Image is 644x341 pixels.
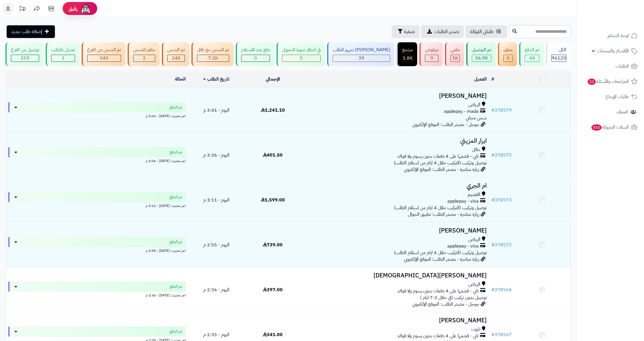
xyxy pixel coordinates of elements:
h3: ابرار المزيني [303,138,487,144]
div: 340 [87,55,121,62]
span: تم الدفع [170,284,182,289]
span: تصدير الطلبات [434,28,459,35]
span: # [491,241,494,248]
div: تم الشحن مع ناقل [197,47,229,53]
img: logo-2.png [605,4,639,16]
div: 4993 [451,55,459,62]
span: اليوم - 2:35 م [203,331,229,338]
span: 7.2K [208,55,218,62]
div: 2 [133,55,155,62]
span: القصيم [468,191,480,198]
a: الإجمالي [266,76,280,83]
span: 432 [591,124,602,131]
a: طلبات الإرجاع [580,90,641,104]
span: إضافة طلب جديد [11,28,42,35]
div: 0 [504,55,512,62]
span: 340 [100,55,108,62]
span: تصفية [404,28,415,35]
span: تم الدفع [170,329,182,334]
span: تم الدفع [170,239,182,245]
div: اخر تحديث: [DATE] - 3:36 م [8,157,186,163]
span: 0 [300,55,303,62]
h3: ام الجري [303,182,487,189]
span: 2 [143,55,146,62]
a: #378567 [491,331,512,338]
h3: [PERSON_NAME][DEMOGRAPHIC_DATA] [303,272,487,279]
span: زيارة مباشرة - مصدر الطلب: الموقع الإلكتروني [404,256,479,263]
span: الرياض [468,102,480,108]
a: مرتجع 1.8K [396,42,418,66]
div: توصيل من الفرع [11,47,39,53]
a: تعديل بالطلب 1 [45,42,80,66]
span: جوجل - مصدر الطلب: الموقع الإلكتروني [412,121,479,128]
div: 259 [11,55,39,62]
span: العملاء [617,108,628,116]
span: 1 [62,55,65,62]
div: 0 [282,55,320,62]
a: تم الشحن من الفرع 340 [80,42,126,66]
a: تم الشحن مع ناقل 7.2K [190,42,235,66]
a: تم الشحن 24K [161,42,190,66]
span: تم الدفع [170,104,182,110]
span: # [491,286,494,293]
span: تم الدفع [170,149,182,155]
div: اخر تحديث: [DATE] - 2:36 م [8,292,186,298]
span: السلات المتروكة [591,123,629,131]
span: 39 [359,55,364,62]
div: 0 [241,55,270,62]
a: #378568 [491,286,512,293]
a: تاريخ الطلب [203,76,229,83]
h3: [PERSON_NAME] [303,317,487,324]
div: ملغي [451,47,460,53]
img: ai-face.png [80,3,91,14]
div: 7222 [197,55,229,62]
span: # [491,331,494,338]
span: شحن مجاني [466,115,487,121]
span: الطلبات [616,62,629,70]
span: applepay - visa [447,243,479,249]
div: مرفوض [425,47,438,53]
span: طلبات الإرجاع [605,93,629,101]
span: 22 [588,79,596,85]
span: # [491,152,494,159]
a: المراجعات والأسئلة22 [580,75,641,88]
span: توصيل بدون تركيب (في خلال 2-7 ايام ) [420,294,487,301]
span: المراجعات والأسئلة [587,77,629,85]
span: اليوم - 2:55 م [203,241,229,248]
span: لوحة التحكم [607,32,629,40]
span: 0 [430,55,433,62]
a: الحالة [175,76,186,83]
span: 1,599.00 [261,197,285,203]
span: اليوم - 3:41 م [203,107,229,114]
div: تم الشحن من الفرع [87,47,121,53]
a: تحديثات المنصة [15,3,30,16]
span: رفيق [68,5,78,12]
span: تابي - قسّمها على 4 دفعات بدون رسوم ولا فوائد [397,153,479,160]
span: 401.50 [263,152,283,159]
div: معلق [503,47,513,53]
div: [PERSON_NAME] تجهيز الطلب [333,47,390,53]
span: # [491,197,494,203]
div: اخر تحديث: [DATE] - 3:41 م [8,113,186,119]
a: العميل [474,76,487,83]
span: applepay - mada [444,108,479,115]
a: معلق 0 [497,42,518,66]
a: السلات المتروكة432 [580,120,641,134]
a: #378575 [491,152,512,159]
span: 397.00 [263,286,283,293]
span: توصيل وتركيب (التركيب خلال 4 ايام من استلام الطلب) [394,249,487,256]
span: 1,241.10 [261,107,285,114]
span: زيارة مباشرة - مصدر الطلب: الموقع الإلكتروني [404,166,479,173]
span: 56.9K [475,55,488,62]
div: 1 [51,55,75,62]
span: الرياض [468,236,480,243]
a: تم الدفع 44 [518,42,545,66]
div: دفع عند الاستلام [241,47,270,53]
span: الأقسام والمنتجات [597,47,629,55]
span: توصيل وتركيب (التركيب خلال 4 ايام من استلام الطلب) [394,159,487,166]
div: جاهز للشحن [133,47,155,53]
a: تم التوصيل 56.9K [465,42,497,66]
span: تابي - قسّمها على 4 دفعات بدون رسوم ولا فوائد [397,333,479,339]
div: 24024 [168,55,185,62]
h3: [PERSON_NAME] [303,93,487,99]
